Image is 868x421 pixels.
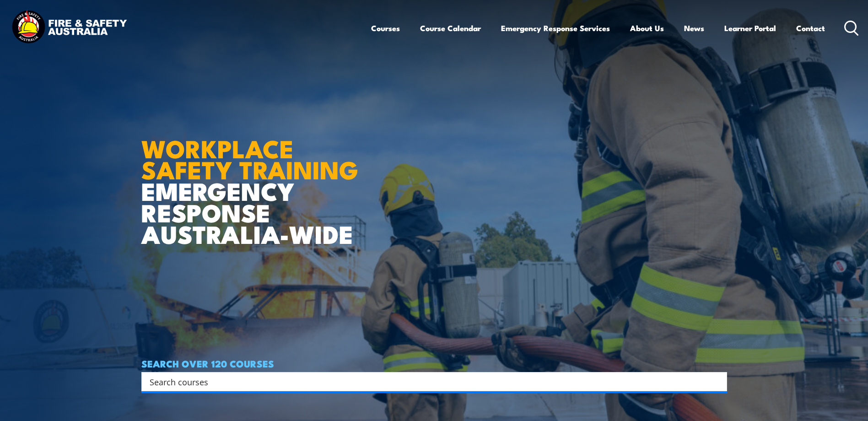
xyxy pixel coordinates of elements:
a: News [684,16,704,40]
a: Contact [796,16,825,40]
a: Course Calendar [420,16,481,40]
a: Learner Portal [724,16,776,40]
h4: SEARCH OVER 120 COURSES [141,358,727,368]
form: Search form [151,375,709,388]
button: Search magnifier button [711,375,724,388]
strong: WORKPLACE SAFETY TRAINING [141,129,358,188]
a: About Us [630,16,664,40]
h1: EMERGENCY RESPONSE AUSTRALIA-WIDE [141,114,365,244]
a: Courses [371,16,400,40]
input: Search input [150,375,707,389]
a: Emergency Response Services [501,16,610,40]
